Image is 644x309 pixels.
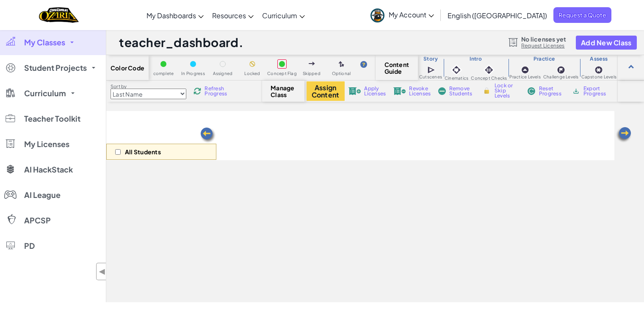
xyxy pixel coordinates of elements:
span: Practice Levels [509,75,540,79]
span: Apply Licenses [364,86,386,96]
span: Cinematics [445,76,468,81]
span: Export Progress [583,86,609,96]
span: In Progress [181,71,205,76]
p: All Students [125,148,161,155]
span: My Account [389,10,434,19]
span: English ([GEOGRAPHIC_DATA]) [448,11,547,20]
span: Cutscenes [419,75,442,79]
a: English ([GEOGRAPHIC_DATA]) [443,4,551,27]
img: IconPracticeLevel.svg [521,66,529,74]
h3: Intro [443,56,508,62]
label: Sort by [111,83,186,90]
span: No licenses yet [521,36,566,42]
h3: Practice [509,56,580,62]
img: IconCinematic.svg [451,64,462,76]
img: IconLicenseRevoke.svg [393,87,406,95]
span: Challenge Levels [543,75,579,79]
a: My Account [366,2,438,28]
img: IconLicenseApply.svg [348,87,361,95]
img: IconReload.svg [193,87,201,95]
span: Content Guide [384,61,409,75]
span: complete [153,71,174,76]
span: Reset Progress [539,86,564,96]
span: Revoke Licenses [409,86,431,96]
span: Student Projects [24,64,87,72]
span: ◀ [99,265,106,278]
a: Resources [208,4,258,27]
img: IconReset.svg [527,87,536,95]
span: Curriculum [24,89,66,97]
span: Locked [244,71,260,76]
img: IconArchive.svg [572,87,580,95]
img: IconLock.svg [482,87,491,95]
img: Arrow_Left.png [615,126,632,143]
span: Concept Checks [471,76,507,81]
span: Manage Class [271,84,296,98]
a: My Dashboards [142,4,208,27]
a: Curriculum [258,4,309,27]
span: Refresh Progress [205,86,231,96]
span: Capstone Levels [581,75,616,79]
img: IconChallengeLevel.svg [557,66,565,74]
img: IconRemoveStudents.svg [438,87,446,95]
img: IconInteractive.svg [483,64,495,76]
button: Add New Class [576,36,637,50]
h3: Assess [580,56,618,62]
button: Assign Content [307,81,345,101]
span: Concept Flag [267,71,297,76]
span: Color Code [111,64,144,71]
img: Arrow_Left.png [199,127,216,144]
span: Resources [212,11,246,20]
a: Request Licenses [521,42,566,49]
span: My Classes [24,39,65,46]
span: My Licenses [24,140,69,148]
img: avatar [370,8,384,22]
img: IconOptionalLevel.svg [339,61,344,68]
span: My Dashboards [146,11,196,20]
span: Remove Students [449,86,475,96]
img: IconSkippedLevel.svg [309,62,315,65]
span: Lock or Skip Levels [495,83,520,98]
span: Curriculum [262,11,297,20]
img: IconCutscene.svg [427,65,436,75]
a: Ozaria by CodeCombat logo [39,6,78,24]
span: Assigned [213,71,233,76]
span: Teacher Toolkit [24,115,80,122]
a: Request a Quote [553,7,611,23]
h3: Story [418,56,443,62]
span: AI League [24,191,61,199]
span: Optional [332,71,351,76]
span: AI HackStack [24,166,73,173]
h1: teacher_dashboard. [119,34,243,50]
span: Skipped [303,71,321,76]
img: IconCapstoneLevel.svg [594,66,603,74]
img: IconHint.svg [360,61,367,68]
img: Home [39,6,78,24]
